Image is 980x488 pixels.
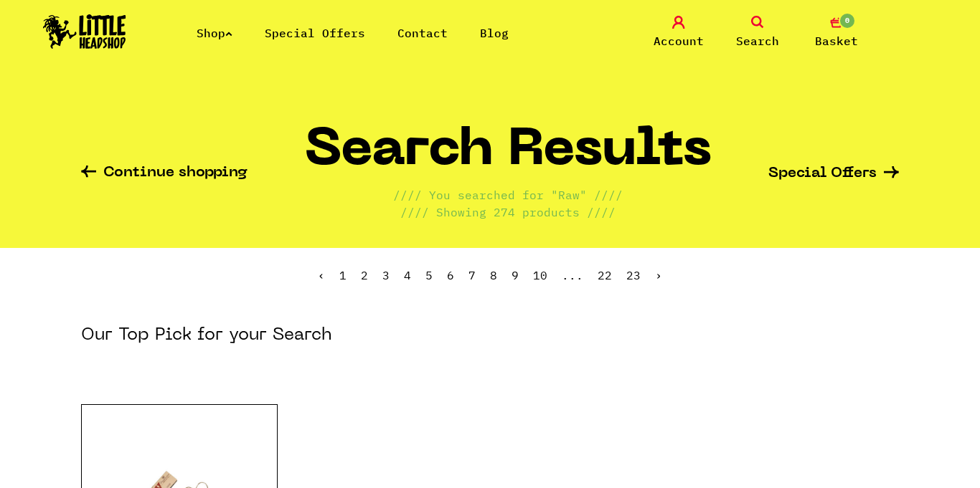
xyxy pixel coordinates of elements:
a: 9 [512,268,519,282]
a: 0 Basket [801,16,872,49]
a: Special Offers [265,26,365,40]
h3: Our Top Pick for your Search [81,324,332,347]
span: Basket [815,32,858,49]
a: 8 [490,268,497,282]
a: 5 [425,268,433,282]
a: 2 [361,268,368,282]
a: 23 [626,268,641,282]
a: Blog [480,26,509,40]
span: ... [562,268,583,282]
a: 4 [404,268,411,282]
a: Next » [655,268,662,282]
a: Search [722,16,793,49]
p: //// Showing 274 products //// [400,204,616,221]
p: //// You searched for "Raw" //// [393,186,623,204]
a: 6 [447,268,454,282]
img: Little Head Shop Logo [43,14,126,49]
h1: Search Results [305,127,712,186]
a: 3 [382,268,390,282]
li: « Previous [318,269,325,281]
a: 7 [468,268,476,282]
a: Contact [397,26,448,40]
span: 0 [839,12,856,29]
a: Continue shopping [81,166,248,182]
span: 1 [339,268,347,282]
span: Search [736,32,779,49]
span: ‹ [318,268,325,282]
a: Special Offers [768,166,899,181]
span: Account [654,32,704,49]
a: Shop [197,26,232,40]
a: 10 [533,268,547,282]
a: 22 [598,268,612,282]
